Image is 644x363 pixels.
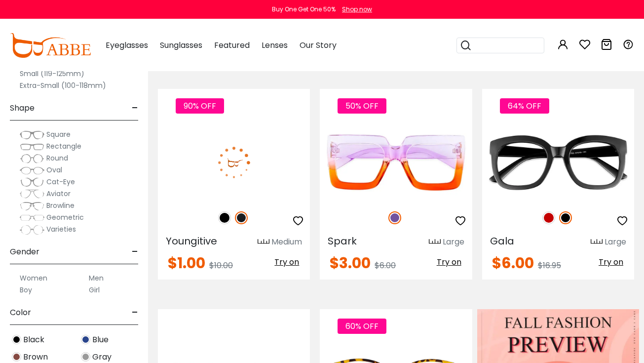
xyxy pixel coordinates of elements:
span: Color [10,301,31,324]
a: Shop now [337,5,372,13]
div: Large [443,236,464,248]
img: Varieties.png [20,225,44,235]
span: - [132,240,138,264]
button: Try on [596,256,626,269]
span: Eyeglasses [106,40,148,51]
img: Black Gala - Plastic ,Universal Bridge Fit [482,124,634,201]
label: Boy [20,284,32,296]
span: Try on [437,256,461,268]
span: - [132,96,138,120]
img: size ruler [429,239,441,246]
span: Black [23,334,44,346]
img: Browline.png [20,201,44,211]
img: Black [12,335,21,344]
div: Buy One Get One 50% [272,5,336,14]
span: Gender [10,240,39,264]
div: Large [605,236,626,248]
span: Varieties [46,224,76,234]
span: $1.00 [168,252,205,274]
span: Spark [328,234,357,248]
span: Gray [92,351,112,363]
span: 60% OFF [338,319,386,334]
label: Small (119-125mm) [20,68,84,80]
label: Women [20,272,47,284]
img: Oval.png [20,165,44,175]
span: $6.00 [492,252,534,274]
span: Oval [46,165,62,175]
span: Square [46,129,71,139]
span: Aviator [46,189,71,199]
span: Gala [490,234,514,248]
span: 90% OFF [176,98,224,114]
span: - [132,301,138,324]
span: Blue [92,334,109,346]
img: Purple Spark - Plastic ,Universal Bridge Fit [320,124,472,201]
div: Shop now [342,5,372,14]
img: Square.png [20,130,44,140]
span: Brown [23,351,48,363]
span: Featured [214,40,250,51]
img: Matte-black Youngitive - Plastic ,Adjust Nose Pads [158,124,310,201]
div: Medium [271,236,302,248]
span: Geometric [46,212,84,222]
span: Youngitive [166,234,217,248]
span: 64% OFF [500,98,549,114]
span: $3.00 [330,252,371,274]
span: Round [46,153,68,163]
img: Brown [12,352,21,362]
span: $10.00 [209,260,233,271]
img: Gray [81,352,90,362]
span: $16.95 [538,260,561,271]
img: Purple [388,211,401,224]
img: Aviator.png [20,189,44,199]
img: size ruler [591,239,603,246]
button: Try on [271,256,302,269]
span: $6.00 [375,260,396,271]
span: Our Story [300,40,337,51]
span: Cat-Eye [46,177,75,187]
img: Cat-Eye.png [20,177,44,187]
img: Blue [81,335,90,344]
span: Rectangle [46,141,81,151]
span: 50% OFF [338,98,386,114]
button: Try on [434,256,464,269]
img: Red [542,211,555,224]
span: Lenses [262,40,288,51]
span: Try on [274,256,299,268]
span: Shape [10,96,35,120]
img: Rectangle.png [20,142,44,152]
label: Men [89,272,104,284]
span: Sunglasses [160,40,202,51]
img: abbeglasses.com [10,33,91,58]
img: Black [559,211,572,224]
label: Girl [89,284,100,296]
img: Geometric.png [20,213,44,223]
span: Try on [599,256,623,268]
img: size ruler [258,239,269,246]
img: Matte Black [235,211,248,224]
img: Black [218,211,231,224]
label: Extra-Small (100-118mm) [20,80,106,91]
span: Browline [46,201,75,210]
img: Round.png [20,154,44,163]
